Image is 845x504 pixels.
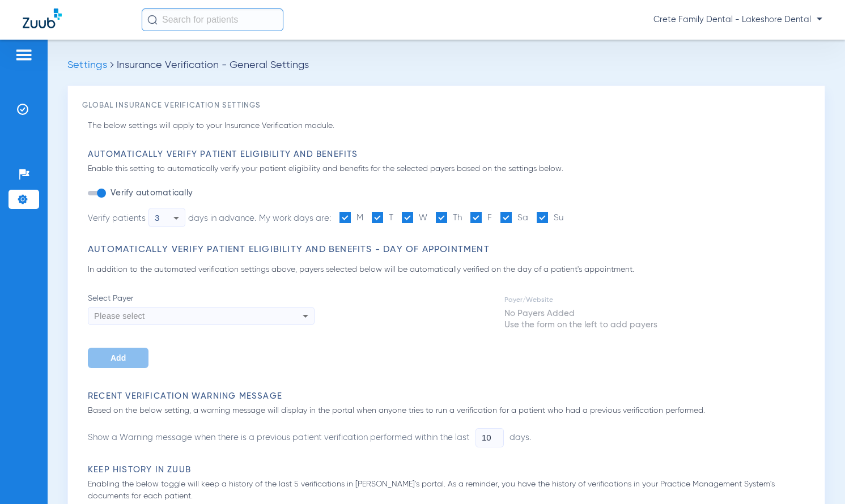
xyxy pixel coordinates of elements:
span: Select Payer [88,293,315,304]
span: Crete Family Dental - Lakeshore Dental [653,14,822,25]
span: 3 [155,213,159,223]
label: Su [537,212,563,224]
h3: Automatically Verify Patient Eligibility and Benefits - Day of Appointment [88,244,810,255]
label: M [339,212,363,224]
span: Please select [94,311,145,321]
span: Add [111,353,126,362]
input: Search for patients [142,8,283,31]
td: No Payers Added Use the form on the left to add payers [504,307,658,331]
label: T [372,212,393,224]
h3: Automatically Verify Patient Eligibility and Benefits [88,149,810,160]
label: F [470,212,492,224]
h3: Keep History in Zuub [88,464,810,476]
img: Search Icon [147,15,158,25]
li: Show a Warning message when there is a previous patient verification performed within the last days. [88,428,531,447]
p: Based on the below setting, a warning message will display in the portal when anyone tries to run... [88,405,810,417]
p: Enable this setting to automatically verify your patient eligibility and benefits for the selecte... [88,163,810,175]
button: Add [88,348,148,368]
div: Verify patients days in advance. [88,208,256,227]
h3: Recent Verification Warning Message [88,391,810,402]
label: W [402,212,427,224]
h3: Global Insurance Verification Settings [82,100,810,112]
span: Insurance Verification - General Settings [117,60,309,70]
label: Th [436,212,462,224]
img: hamburger-icon [15,48,33,62]
label: Verify automatically [108,187,193,199]
img: Zuub Logo [23,8,62,28]
span: Settings [67,60,107,70]
span: My work days are: [259,214,331,223]
label: Sa [500,212,528,224]
p: The below settings will apply to your Insurance Verification module. [88,120,810,132]
td: Payer/Website [504,294,658,306]
p: Enabling the below toggle will keep a history of the last 5 verifications in [PERSON_NAME]'s port... [88,479,810,502]
p: In addition to the automated verification settings above, payers selected below will be automatic... [88,264,810,276]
